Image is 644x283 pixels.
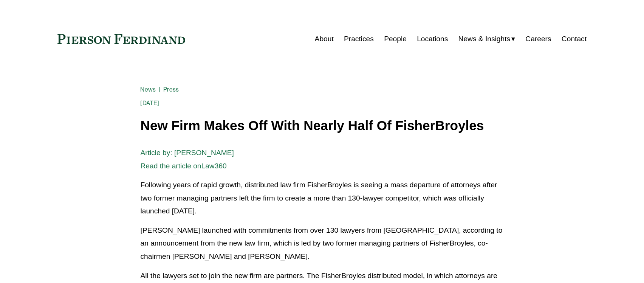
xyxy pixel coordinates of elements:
[140,86,156,93] a: News
[417,32,448,46] a: Locations
[140,118,503,133] h1: New Firm Makes Off With Nearly Half Of FisherBroyles
[315,32,334,46] a: About
[140,179,503,218] p: Following years of rapid growth, distributed law firm FisherBroyles is seeing a mass departure of...
[458,32,516,46] a: folder dropdown
[458,33,511,46] span: News & Insights
[344,32,374,46] a: Practices
[163,86,179,93] a: Press
[562,32,587,46] a: Contact
[140,224,503,263] p: [PERSON_NAME] launched with commitments from over 130 lawyers from [GEOGRAPHIC_DATA], according t...
[525,32,551,46] a: Careers
[140,149,234,170] span: Article by: [PERSON_NAME] Read the article on
[201,162,227,170] a: Law360
[384,32,407,46] a: People
[140,100,159,107] span: [DATE]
